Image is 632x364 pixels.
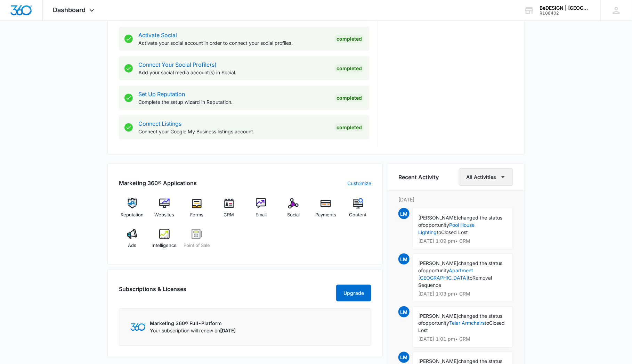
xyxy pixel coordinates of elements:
span: Point of Sale [184,242,210,249]
h6: Recent Activity [398,173,439,181]
span: to [437,229,441,235]
span: Dashboard [53,6,86,14]
span: changed the status of [418,215,502,228]
div: account name [540,5,590,11]
div: Completed [334,64,364,73]
span: Email [256,212,267,218]
span: Social [287,212,300,218]
h2: Marketing 360® Applications [119,179,197,187]
a: Point of Sale [184,229,210,254]
a: Websites [151,198,178,223]
span: Forms [190,212,203,218]
span: changed the status of [418,260,502,273]
p: Activate your social account in order to connect your social profiles. [138,39,329,47]
a: Customize [347,180,371,187]
span: [DATE] [220,328,236,334]
p: Your subscription will renew on [150,327,236,334]
a: Email [248,198,275,223]
img: Marketing 360 Logo [130,323,146,331]
a: Connect Your Social Profile(s) [138,61,217,68]
button: All Activities [459,168,513,186]
span: Ads [128,242,136,249]
span: LM [398,306,410,317]
a: Content [345,198,371,223]
span: LM [398,254,410,265]
span: opportunity [423,320,449,326]
span: [PERSON_NAME] [418,260,458,266]
p: [DATE] [398,196,513,203]
span: LM [398,352,410,363]
a: Activate Social [138,32,177,39]
a: Telar Armchairs [449,320,485,326]
button: Upgrade [336,285,371,301]
span: Reputation [121,212,144,218]
a: Reputation [119,198,146,223]
span: CRM [224,212,234,218]
div: account id [540,11,590,16]
span: LM [398,208,410,219]
span: changed the status of [418,313,502,326]
span: Closed Lost [441,229,468,235]
p: Add your social media account(s) in Social. [138,69,329,76]
a: Connect Listings [138,120,181,127]
span: [PERSON_NAME] [418,215,458,221]
a: Forms [184,198,210,223]
a: Ads [119,229,146,254]
div: Completed [334,123,364,132]
a: Set Up Reputation [138,91,185,98]
a: Social [280,198,307,223]
span: to [485,320,489,326]
span: opportunity [423,222,449,228]
p: Marketing 360® Full-Platform [150,320,236,327]
p: [DATE] 1:03 pm • CRM [418,291,507,296]
span: to [468,275,472,281]
span: Intelligence [152,242,177,249]
a: Intelligence [151,229,178,254]
div: Completed [334,35,364,43]
div: Completed [334,94,364,102]
a: CRM [216,198,242,223]
h2: Subscriptions & Licenses [119,285,186,299]
span: [PERSON_NAME] [418,313,458,319]
span: Payments [315,212,336,218]
span: opportunity [423,267,449,273]
a: Payments [313,198,339,223]
span: Websites [155,212,175,218]
p: [DATE] 1:09 pm • CRM [418,239,507,243]
span: Content [349,212,367,218]
p: Complete the setup wizard in Reputation. [138,98,329,106]
p: Connect your Google My Business listings account. [138,128,329,135]
p: [DATE] 1:01 pm • CRM [418,337,507,342]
